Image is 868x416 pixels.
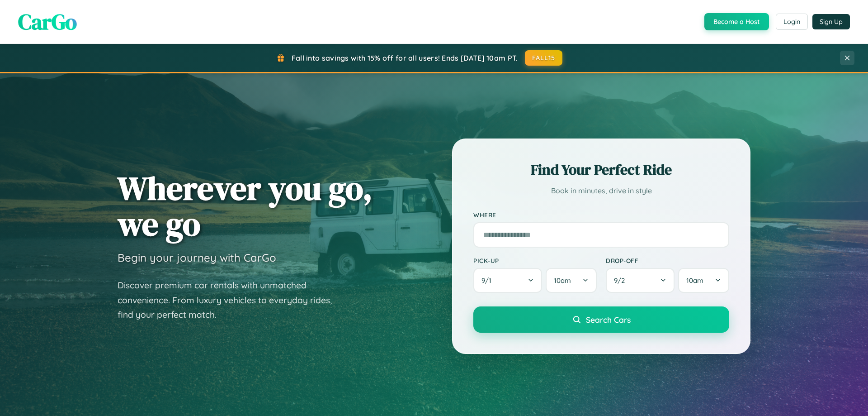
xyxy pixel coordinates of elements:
[473,211,729,219] label: Where
[473,306,729,333] button: Search Cars
[776,14,808,30] button: Login
[812,14,850,29] button: Sign Up
[473,257,597,264] label: Pick-up
[473,160,729,180] h2: Find Your Perfect Ride
[473,184,729,197] p: Book in minutes, drive in style
[18,7,77,37] span: CarGo
[546,268,597,293] button: 10am
[586,315,631,325] span: Search Cars
[473,268,542,293] button: 9/1
[606,268,675,293] button: 9/2
[118,170,373,242] h1: Wherever you go, we go
[606,257,729,264] label: Drop-off
[554,276,571,285] span: 10am
[678,268,729,293] button: 10am
[614,276,629,285] span: 9 / 2
[118,251,276,264] h3: Begin your journey with CarGo
[704,13,769,30] button: Become a Host
[118,278,344,322] p: Discover premium car rentals with unmatched convenience. From luxury vehicles to everyday rides, ...
[686,276,703,285] span: 10am
[481,276,496,285] span: 9 / 1
[525,50,563,66] button: FALL15
[292,53,518,62] span: Fall into savings with 15% off for all users! Ends [DATE] 10am PT.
